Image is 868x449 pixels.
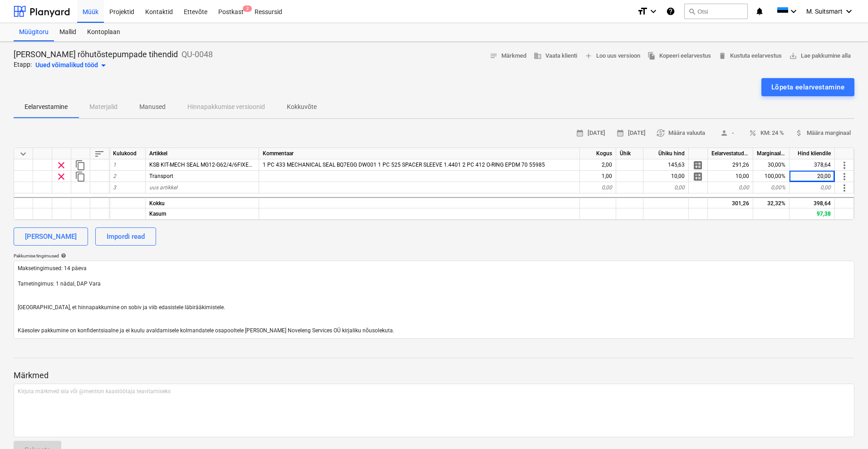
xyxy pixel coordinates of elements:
[75,171,86,182] span: Dubleeri rida
[584,52,593,60] span: add
[684,4,748,19] button: Otsi
[753,182,790,193] div: 0,00%
[648,6,659,17] i: keyboard_arrow_down
[113,173,116,179] span: 2
[287,102,317,112] p: Kokkuvõte
[25,231,77,242] div: [PERSON_NAME]
[788,6,799,17] i: keyboard_arrow_down
[82,23,126,41] a: Kontoplaan
[708,171,753,182] div: 10,00
[692,160,703,171] span: Halda rea detailset jaotust
[18,148,29,159] span: Ahenda kõik kategooriad
[643,148,689,159] div: Ühiku hind
[843,6,854,17] i: keyboard_arrow_down
[708,182,753,193] div: 0,00
[54,23,82,41] a: Mallid
[708,159,753,171] div: 291,26
[94,148,105,159] span: Sorteeri read tabelis
[243,5,252,12] span: 2
[790,159,835,171] div: 378,64
[708,148,753,159] div: Eelarvestatud maksumus
[839,183,850,193] span: Rohkem toiminguid
[56,160,67,171] span: Eemalda rida
[35,60,109,71] div: Uued võimalikud tööd
[637,6,648,17] i: format_size
[580,148,616,159] div: Kogus
[113,184,116,191] span: 3
[107,231,145,242] div: Impordi read
[839,160,850,171] span: Rohkem toiminguid
[657,129,665,137] span: currency_exchange
[75,160,86,171] span: Dubleeri rida
[708,197,753,208] div: 301,26
[790,148,835,159] div: Hind kliendile
[790,197,835,208] div: 398,64
[530,49,581,63] button: Vaata klienti
[14,370,854,381] p: Märkmed
[666,6,675,17] i: Abikeskus
[795,129,803,137] span: attach_money
[790,171,835,182] div: 20,00
[791,126,854,140] button: Määra marginaal
[534,52,542,60] span: business
[580,159,616,171] div: 2,00
[581,49,644,63] button: Loo uus versioon
[149,173,173,179] span: Transport
[149,162,259,168] span: KSB KIT-MECH SEAL MG12-G62/4/6FIXED54
[643,182,689,193] div: 0,00
[14,261,854,339] textarea: Maksetingimused: 14 päeva Tarnetingimus: 1 nädal, DAP Vara [GEOGRAPHIC_DATA], et hinnapakkumine o...
[753,197,790,208] div: 32,32%
[56,171,67,182] span: Eemalda rida
[790,208,835,220] div: 97,38
[146,148,259,159] div: Artikkel
[490,51,526,61] span: Märkmed
[789,51,851,61] span: Lae pakkumine alla
[113,162,116,168] span: 1
[806,8,843,15] span: M. Suitsmart
[14,23,54,41] a: Müügitoru
[653,126,709,140] button: Määra valuuta
[616,128,646,138] span: [DATE]
[14,49,178,60] p: [PERSON_NAME] rõhutõstepumpade tihendid
[576,129,584,137] span: calendar_month
[139,102,166,112] p: Manused
[753,171,790,182] div: 100,00%
[692,171,703,182] span: Halda rea detailset jaotust
[613,126,649,140] button: [DATE]
[749,128,784,138] span: KM: 24 %
[616,129,624,137] span: calendar_month
[643,159,689,171] div: 145,63
[616,148,643,159] div: Ühik
[181,49,213,60] p: QU-0048
[486,49,530,63] button: Märkmed
[795,128,851,138] span: Määra marginaal
[790,182,835,193] div: 0,00
[688,8,696,15] span: search
[745,126,788,140] button: KM: 24 %
[14,253,854,259] div: Pakkumise tingimused
[647,52,656,60] span: file_copy
[720,129,728,137] span: person
[263,162,545,168] span: 1 PC 433 MECHANICAL SEAL BQ7EGG DW001 1 PC 525 SPACER SLEEVE 1.4401 2 PC 412 O-RING EPDM 70 55985
[149,184,177,191] span: uus artikkel
[839,171,850,182] span: Rohkem toiminguid
[753,159,790,171] div: 30,00%
[14,60,32,71] p: Etapp:
[584,51,640,61] span: Loo uus versioon
[755,6,764,17] i: notifications
[749,129,757,137] span: percent
[25,102,68,112] p: Eelarvestamine
[771,81,844,93] div: Lõpeta eelarvestamine
[715,49,785,63] button: Kustuta eelarvestus
[716,128,738,138] span: -
[761,78,854,96] button: Lõpeta eelarvestamine
[657,128,705,138] span: Määra valuuta
[534,51,577,61] span: Vaata klienti
[259,148,580,159] div: Kommentaar
[146,208,259,220] div: Kasum
[95,227,156,246] button: Impordi read
[580,182,616,193] div: 0,00
[718,51,782,61] span: Kustuta eelarvestus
